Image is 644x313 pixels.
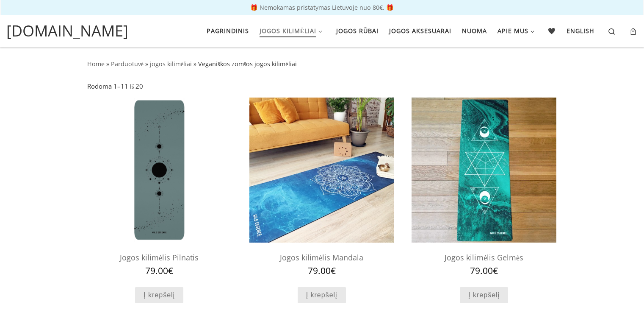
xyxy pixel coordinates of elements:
[111,60,144,68] a: Parduotuvė
[249,249,394,266] h2: Jogos kilimėlis Mandala
[470,265,498,277] bdi: 79.00
[106,60,109,68] span: »
[198,60,296,68] span: Veganiškos zomšos jogos kilimėliai
[145,60,148,68] span: »
[207,22,249,38] span: Pagrindinis
[459,22,489,40] a: Nuoma
[87,60,105,68] a: Home
[298,287,346,304] a: Add to cart: “Jogos kilimėlis Mandala”
[87,98,232,276] a: jogos kilimelisjogos kilimelisJogos kilimėlis Pilnatis 79.00€
[6,20,128,42] a: [DOMAIN_NAME]
[260,22,317,38] span: Jogos kilimėliai
[308,265,336,277] bdi: 79.00
[412,249,556,266] h2: Jogos kilimėlis Gelmės
[193,60,196,68] span: »
[87,81,144,91] p: Rodoma 1–11 iš 20
[204,22,252,40] a: Pagrindinis
[257,22,328,40] a: Jogos kilimėliai
[493,265,498,277] span: €
[498,22,528,38] span: Apie mus
[462,22,487,38] span: Nuoma
[249,98,394,276] a: jogos kilimeliaijogos kilimeliaiJogos kilimėlis Mandala 79.00€
[87,249,232,266] h2: Jogos kilimėlis Pilnatis
[150,60,192,68] a: jogos kilimėliai
[548,22,556,38] span: 🖤
[389,22,451,38] span: Jogos aksesuarai
[564,22,597,40] a: English
[168,265,173,277] span: €
[460,287,508,304] a: Add to cart: “Jogos kilimėlis Gelmės”
[386,22,454,40] a: Jogos aksesuarai
[545,22,559,40] a: 🖤
[333,22,381,40] a: Jogos rūbai
[331,265,336,277] span: €
[412,98,556,276] a: Mankštos KilimėlisMankštos KilimėlisJogos kilimėlis Gelmės 79.00€
[135,287,183,304] a: Add to cart: “Jogos kilimėlis Pilnatis”
[8,5,636,11] p: 🎁 Nemokamas pristatymas Lietuvoje nuo 80€. 🎁
[145,265,173,277] bdi: 79.00
[567,22,594,38] span: English
[336,22,379,38] span: Jogos rūbai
